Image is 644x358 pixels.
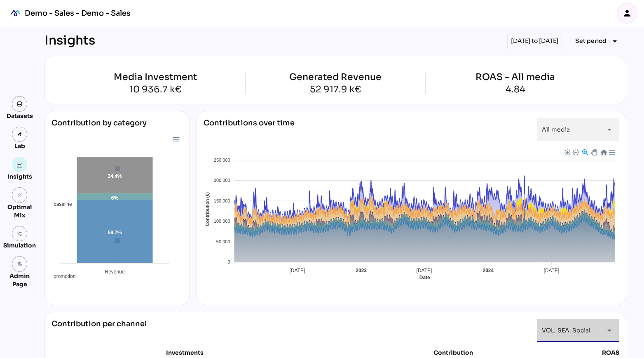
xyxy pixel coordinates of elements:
tspan: Revenue [105,269,124,275]
div: ROAS - All media [475,73,555,82]
text: Date [419,275,430,280]
i: person [622,8,632,18]
div: Contribution per channel [52,319,147,342]
span: VOL, SEA, Social [542,327,590,334]
tspan: 200 000 [214,178,230,183]
tspan: 250 000 [214,158,230,163]
i: admin_panel_settings [17,261,23,267]
i: arrow_drop_down [604,325,614,335]
div: Reset Zoom [600,148,607,155]
tspan: 2024 [482,268,494,273]
span: All media [542,126,570,133]
div: Admin Page [3,272,36,288]
div: Contribution by category [52,118,183,134]
div: Media Investment [66,73,245,82]
div: ROAS [602,349,619,357]
tspan: [DATE] [544,268,560,273]
i: arrow_drop_down [604,125,614,134]
tspan: 2023 [356,268,367,273]
div: Insights [7,172,32,181]
div: Simulation [3,241,36,250]
div: mediaROI [7,4,25,22]
div: Generated Revenue [289,73,382,82]
tspan: 150 000 [214,198,230,203]
tspan: 0 [227,259,230,264]
text: Contribution (€) [205,192,210,226]
tspan: [DATE] [289,268,305,273]
tspan: [DATE] [417,268,432,273]
div: Demo - Sales - Demo - Sales [25,8,131,18]
div: 10 936.7 k€ [66,85,245,94]
img: settings.svg [17,231,23,237]
div: Lab [11,142,29,150]
div: Contributions over time [204,118,295,141]
tspan: 50 000 [216,239,230,244]
div: 52 917.9 k€ [289,85,382,94]
div: Panning [591,149,596,154]
div: Menu [172,135,179,142]
span: promotion [47,273,75,279]
i: grain [17,192,23,198]
img: graph.svg [17,162,23,167]
button: Expand "Set period" [569,34,626,49]
div: Zoom In [564,149,570,155]
div: Menu [608,148,615,155]
div: Selection Zoom [581,148,588,155]
div: [DATE] to [DATE] [507,33,562,49]
span: Set period [575,36,607,46]
div: Insights [44,33,95,49]
tspan: 100 000 [214,219,230,224]
div: Optimal Mix [3,203,36,219]
div: Investments [52,349,318,357]
div: Contribution [373,349,534,357]
div: 4.84 [475,85,555,94]
div: Zoom Out [572,149,578,155]
i: arrow_drop_down [610,36,620,46]
div: Datasets [7,112,33,120]
img: data.svg [17,101,23,107]
span: baseline [47,201,72,207]
img: lab.svg [17,132,23,137]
